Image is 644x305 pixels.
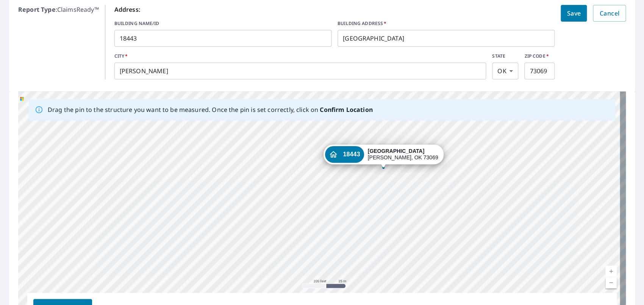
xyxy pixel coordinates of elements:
button: Cancel [593,5,626,22]
button: Save [561,5,587,22]
a: Current Level 18, Zoom Out [605,277,617,288]
label: BUILDING NAME/ID [114,20,331,27]
label: ZIP CODE [524,53,555,60]
a: Current Level 18, Zoom In [605,266,617,277]
label: CITY [114,53,486,60]
p: Address: [114,5,555,14]
strong: [GEOGRAPHIC_DATA] [367,148,424,154]
b: Report Type [18,5,56,14]
b: Confirm Location [320,105,372,114]
div: Dropped pin, building 18443, Residential property, Boardwalk Crossing Norman, OK 73069 [324,145,443,168]
p: : ClaimsReady™ [18,5,99,79]
span: 18443 [343,151,360,157]
label: BUILDING ADDRESS [338,20,555,27]
span: Save [567,8,581,19]
div: OK [492,63,518,79]
span: Cancel [599,8,619,19]
p: Drag the pin to the structure you want to be measured. Once the pin is set correctly, click on [48,105,373,114]
label: STATE [492,53,518,60]
div: [PERSON_NAME], OK 73069 [367,148,438,161]
em: OK [497,68,506,75]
